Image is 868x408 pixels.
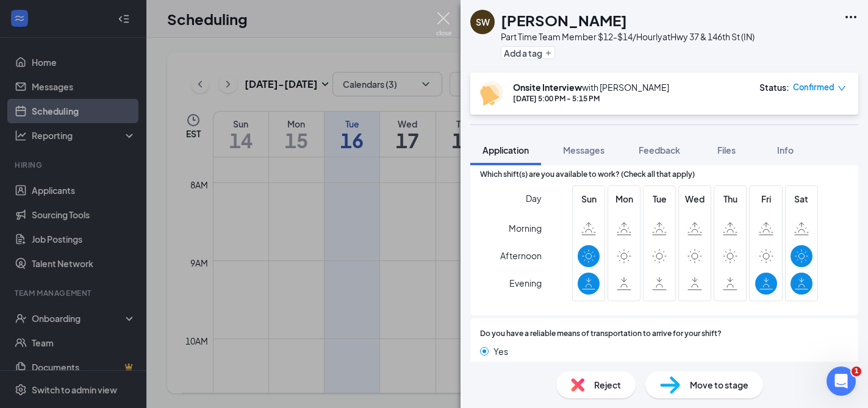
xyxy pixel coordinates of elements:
div: Part Time Team Member $12-$14/Hourly at Hwy 37 & 146th St (IN) [501,30,755,43]
svg: Ellipses [844,10,858,24]
span: Application [482,145,529,156]
span: Evening [509,272,542,294]
b: Onsite Interview [513,82,582,93]
span: Move to stage [690,378,748,392]
div: SW [476,16,490,28]
span: Thu [719,192,741,206]
span: Afternoon [500,245,542,267]
span: Yes [493,345,508,358]
span: Feedback [639,145,680,156]
span: Tue [648,192,670,206]
iframe: Intercom live chat [827,367,856,396]
span: Wed [684,192,706,206]
span: Sat [791,192,812,206]
span: Do you have a reliable means of transportation to arrive for your shift? [480,328,722,340]
span: Confirmed [793,81,834,93]
span: Which shift(s) are you available to work? (Check all that apply) [480,169,695,181]
span: Fri [755,192,777,206]
div: Status : [759,81,789,93]
span: Mon [613,192,635,206]
span: Sun [578,192,600,206]
span: Messages [563,145,604,156]
span: down [838,84,846,93]
button: PlusAdd a tag [501,46,555,59]
svg: Plus [545,49,552,57]
span: Files [717,145,736,156]
span: 1 [852,367,861,376]
span: Day [526,191,542,205]
span: Reject [594,378,621,392]
h1: [PERSON_NAME] [501,10,627,30]
span: Info [777,145,794,156]
div: with [PERSON_NAME] [513,81,669,93]
span: Morning [509,217,542,239]
div: [DATE] 5:00 PM - 5:15 PM [513,93,669,104]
